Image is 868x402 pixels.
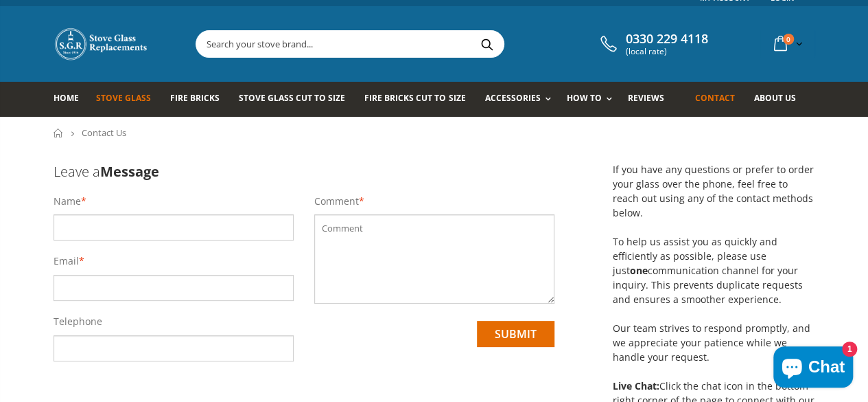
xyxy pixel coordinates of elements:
span: Reviews [628,92,664,104]
strong: one [630,264,648,277]
a: Accessories [484,82,557,117]
a: Stove Glass Cut To Size [239,82,355,117]
span: Contact Us [82,126,126,139]
span: How To [567,92,602,104]
a: Contact [694,82,744,117]
span: Contact [694,92,734,104]
a: 0 [769,30,806,57]
a: Fire Bricks Cut To Size [364,82,476,117]
span: About us [753,92,795,104]
span: Stove Glass Cut To Size [239,92,345,104]
span: 0330 229 4118 [626,32,708,47]
span: 0 [783,34,794,45]
span: Accessories [484,92,540,104]
label: Name [54,194,81,208]
a: Home [54,129,64,137]
a: How To [567,82,619,117]
span: Fire Bricks Cut To Size [364,92,465,104]
b: Message [100,162,159,181]
button: Search [471,31,502,57]
a: Reviews [628,82,675,117]
input: submit [477,321,554,347]
span: Stove Glass [96,92,151,104]
span: Fire Bricks [170,92,220,104]
label: Comment [314,194,359,208]
img: Stove Glass Replacement [54,27,150,61]
span: (local rate) [626,47,708,56]
span: Home [54,92,79,104]
strong: Live Chat: [613,379,659,392]
a: Stove Glass [96,82,161,117]
h3: Leave a [54,162,554,181]
inbox-online-store-chat: Shopify online store chat [769,346,857,391]
label: Email [54,254,79,268]
a: Home [54,82,89,117]
label: Telephone [54,315,102,328]
a: Fire Bricks [170,82,230,117]
a: About us [753,82,806,117]
input: Search your stove brand... [196,31,657,57]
